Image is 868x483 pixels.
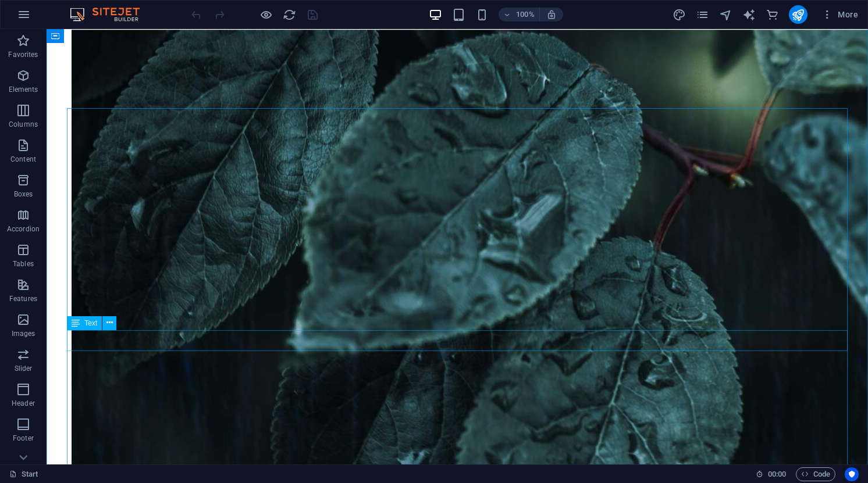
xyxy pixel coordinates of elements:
[67,8,154,22] img: Editor Logo
[696,8,710,22] button: pages
[12,329,35,338] p: Images
[817,5,863,24] button: More
[742,8,756,22] button: text_generator
[9,467,38,481] a: Click to cancel selection. Double-click to open Pages
[756,467,787,481] h6: Session time
[8,50,38,59] p: Favorites
[516,8,535,22] h6: 100%
[84,320,97,327] span: Text
[15,364,33,373] p: Slider
[766,8,779,22] i: Commerce
[776,470,778,478] span: :
[796,467,835,481] button: Code
[10,155,36,164] p: Content
[768,467,786,481] span: 00 00
[14,189,33,199] p: Boxes
[13,434,34,443] p: Footer
[13,259,34,269] p: Tables
[821,9,858,20] span: More
[673,8,686,22] button: design
[696,8,709,22] i: Pages (Ctrl+Alt+S)
[719,8,733,22] button: navigator
[791,8,805,22] i: Publish
[719,8,732,22] i: Navigator
[742,8,756,22] i: AI Writer
[766,8,780,22] button: commerce
[546,9,557,20] i: On resize automatically adjust zoom level to fit chosen device.
[259,8,273,22] button: Click here to leave preview mode and continue editing
[789,5,807,24] button: publish
[282,8,296,22] button: reload
[47,29,868,464] iframe: To enrich screen reader interactions, please activate Accessibility in Grammarly extension settings
[9,85,38,94] p: Elements
[9,120,38,129] p: Columns
[845,467,859,481] button: Usercentrics
[7,224,40,234] p: Accordion
[673,8,686,22] i: Design (Ctrl+Alt+Y)
[499,8,540,22] button: 100%
[12,399,35,408] p: Header
[9,294,37,303] p: Features
[283,8,296,22] i: Reload page
[801,467,830,481] span: Code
